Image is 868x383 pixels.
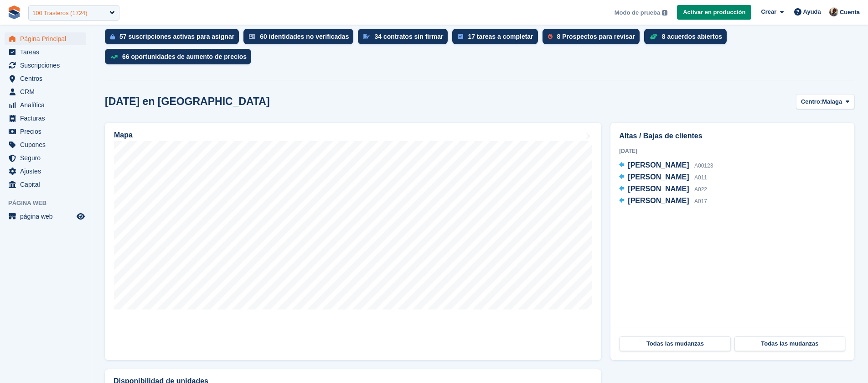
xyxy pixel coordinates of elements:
[803,7,821,16] span: Ayuda
[5,138,86,151] a: menu
[662,10,667,16] img: icon-info-grey-7440780725fd019a000dd9b08b2336e03edf1995a4989e88bcd33f0948082b44.svg
[619,172,707,184] a: [PERSON_NAME] A011
[5,99,86,111] a: menu
[5,112,86,125] a: menu
[677,5,751,20] a: Activar en producción
[20,59,75,72] span: Suscripciones
[662,33,722,40] div: 8 acuerdos abiertos
[249,34,255,39] img: verify_identity-adf6edd0f0f0b5bbfe63781bf79b02c33cf7c696d77639b501bdc392416b5a36.svg
[7,5,21,19] img: stora-icon-8386f47178a22dfd0bd8f6a31ec36ba5ce8667c1dd55bd0f319d3a0aa187defe.svg
[619,147,846,155] div: [DATE]
[829,7,838,16] img: Patrick Blanc
[119,33,234,40] div: 57 suscripciones activas para asignar
[694,174,707,181] span: A011
[5,210,86,223] a: menú
[557,33,635,40] div: 8 Prospectos para revisar
[358,29,452,49] a: 34 contratos sin firmar
[5,125,86,138] a: menu
[20,85,75,98] span: CRM
[105,49,256,69] a: 66 oportunidades de aumento de precios
[122,53,247,60] div: 66 oportunidades de aumento de precios
[20,165,75,178] span: Ajustes
[694,198,707,205] span: A017
[374,33,443,40] div: 34 contratos sin firmar
[20,46,75,58] span: Tareas
[20,178,75,191] span: Capital
[619,131,846,142] h2: Altas / Bajas de clientes
[452,29,542,49] a: 17 tareas a completar
[5,178,86,191] a: menu
[458,34,463,39] img: task-75834270c22a3079a89374b754ae025e5fb1db73e45f91037f5363f120a921f8.svg
[761,7,776,16] span: Crear
[5,85,86,98] a: menu
[20,72,75,85] span: Centros
[20,112,75,125] span: Facturas
[20,125,75,138] span: Precios
[8,199,91,208] span: Página web
[694,163,713,169] span: A00123
[105,123,601,360] a: Mapa
[20,152,75,164] span: Seguro
[20,210,75,223] span: página web
[105,95,270,108] h2: [DATE] en [GEOGRAPHIC_DATA]
[110,55,118,59] img: price_increase_opportunities-93ffe204e8149a01c8c9dc8f82e8f89637d9d84a8eef4429ea346261dce0b2c0.svg
[468,33,533,40] div: 17 tareas a completar
[628,185,689,193] span: [PERSON_NAME]
[20,32,75,45] span: Página Principal
[801,97,822,106] span: Centro:
[20,138,75,151] span: Cupones
[243,29,358,49] a: 60 identidades no verificadas
[20,99,75,111] span: Analítica
[5,72,86,85] a: menu
[5,32,86,45] a: menu
[105,29,243,49] a: 57 suscripciones activas para asignar
[628,173,689,181] span: [PERSON_NAME]
[620,336,730,351] a: Todas las mudanzas
[619,184,707,195] a: [PERSON_NAME] A022
[734,336,845,351] a: Todas las mudanzas
[110,34,115,40] img: active_subscription_to_allocate_icon-d502201f5373d7db506a760aba3b589e785aa758c864c3986d89f69b8ff3...
[5,59,86,72] a: menu
[694,186,707,193] span: A022
[5,46,86,58] a: menu
[75,211,86,222] a: Vista previa de la tienda
[683,8,745,17] span: Activar en producción
[822,97,842,106] span: Malaga
[260,33,349,40] div: 60 identidades no verificadas
[114,131,133,139] h2: Mapa
[644,29,731,49] a: 8 acuerdos abiertos
[628,161,689,169] span: [PERSON_NAME]
[542,29,644,49] a: 8 Prospectos para revisar
[619,195,707,207] a: [PERSON_NAME] A017
[5,165,86,178] a: menu
[32,9,88,18] div: 100 Trasteros (1724)
[548,34,553,39] img: prospect-51fa495bee0391a8d652442698ab0144808aea92771e9ea1ae160a38d050c398.svg
[796,94,854,109] button: Centro: Malaga
[619,160,713,172] a: [PERSON_NAME] A00123
[363,34,370,39] img: contract_signature_icon-13c848040528278c33f63329250d36e43548de30e8caae1d1a13099fd9432cc5.svg
[5,152,86,164] a: menu
[650,33,657,40] img: deal-1b604bf984904fb50ccaf53a9ad4b4a5d6e5aea283cecdc64d6e3604feb123c2.svg
[840,8,860,17] span: Cuenta
[615,8,660,17] span: Modo de prueba
[628,197,689,205] span: [PERSON_NAME]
